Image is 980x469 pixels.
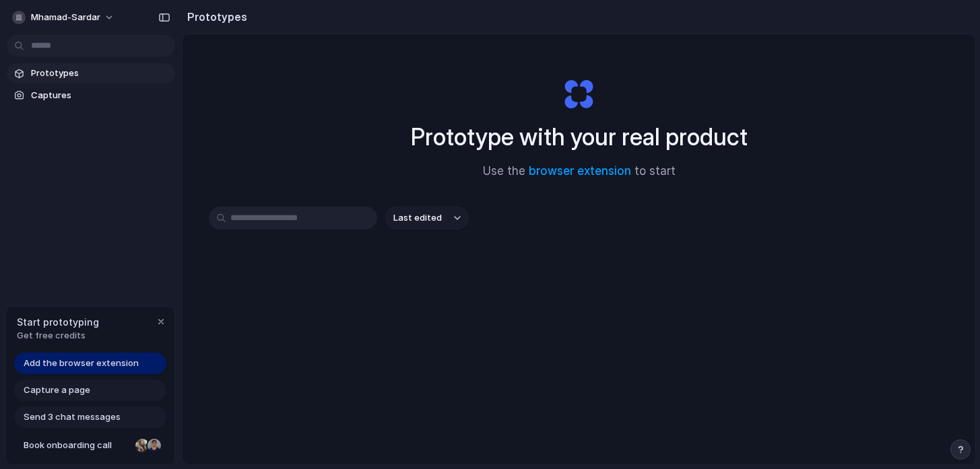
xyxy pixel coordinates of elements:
[146,437,162,454] div: Christian Iacullo
[24,410,121,424] span: Send 3 chat messages
[7,7,121,28] button: mhamad-sardar
[385,207,469,229] button: Last edited
[31,67,170,80] span: Prototypes
[24,357,139,370] span: Add the browser extension
[14,435,166,456] a: Book onboarding call
[17,315,99,329] span: Start prototyping
[17,329,99,342] span: Get free credits
[411,119,748,155] h1: Prototype with your real product
[31,89,170,102] span: Captures
[529,164,631,178] a: browser extension
[7,63,175,83] a: Prototypes
[134,437,150,454] div: Nicole Kubica
[31,11,100,24] span: mhamad-sardar
[24,439,130,452] span: Book onboarding call
[182,9,247,25] h2: Prototypes
[24,384,90,397] span: Capture a page
[393,211,442,225] span: Last edited
[483,163,676,180] span: Use the to start
[7,85,175,106] a: Captures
